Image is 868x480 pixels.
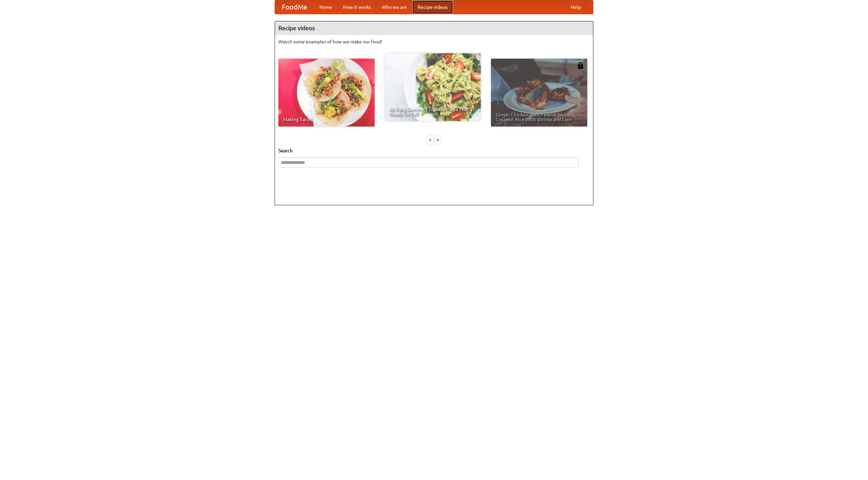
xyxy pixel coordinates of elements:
span: An Easy, Summery Tomato Pasta That's Ready for Fall [389,107,476,116]
div: « [427,135,433,144]
div: » [435,135,441,144]
a: Home [314,0,338,14]
h4: Recipe videos [275,21,593,35]
img: 483408.png [577,62,584,69]
p: Watch some examples of how we make our food! [278,38,590,45]
a: Who we are [376,0,412,14]
a: Help [565,0,586,14]
span: Making Tacos [283,117,370,122]
a: An Easy, Summery Tomato Pasta That's Ready for Fall [384,53,481,121]
a: How it works [338,0,376,14]
a: FoodMe [275,0,314,14]
h5: Search [278,147,590,154]
a: Recipe videos [412,0,453,14]
a: Making Tacos [278,59,375,127]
